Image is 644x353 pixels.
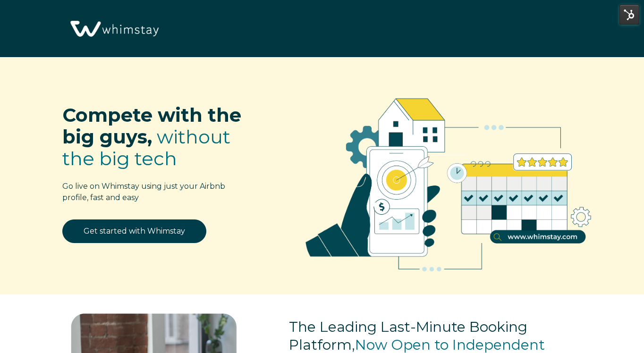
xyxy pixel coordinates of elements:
span: without the big tech [62,125,230,170]
img: Whimstay Logo-02 1 [66,5,161,54]
span: Compete with the big guys, [62,103,241,148]
span: Go live on Whimstay using just your Airbnb profile, fast and easy [62,182,225,202]
a: Get started with Whimstay [62,219,206,243]
img: HubSpot Tools Menu Toggle [619,5,639,25]
img: RBO Ilustrations-02 [282,71,615,289]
